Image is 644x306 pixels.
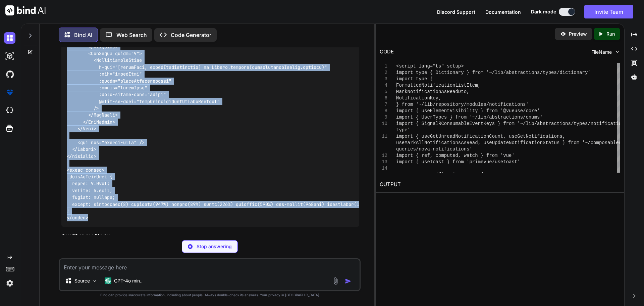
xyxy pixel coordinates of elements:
[537,108,540,114] span: '
[380,133,387,140] div: 11
[396,63,464,69] span: <script lang="ts" setup>
[380,108,387,114] div: 8
[584,5,633,18] button: Invite Team
[380,70,387,76] div: 2
[4,87,15,98] img: premium
[396,108,537,114] span: import { useElementVisibility } from '@vueuse/core
[485,9,521,15] span: Documentation
[380,172,387,178] div: 15
[380,159,387,165] div: 13
[537,121,630,126] span: abstractions/types/notifications.
[396,70,537,75] span: import type { Dictionary } from '~/lib/abstraction
[5,5,46,15] img: Bind AI
[4,32,15,44] img: darkChat
[114,277,143,284] p: GPT-4o min..
[396,102,529,107] span: } from '~/lib/repository/modules/notifications'
[380,152,387,159] div: 12
[380,82,387,89] div: 4
[396,127,410,133] span: type'
[4,50,15,62] img: darkAi-studio
[396,83,481,88] span: FormattedNotificationListItem,
[345,278,352,285] img: icon
[380,89,387,95] div: 5
[591,49,612,55] span: FileName
[396,153,515,158] span: import { ref, computed, watch } from 'vue'
[4,69,15,80] img: githubDark
[396,159,520,165] span: import { useToast } from 'primevue/usetoast'
[92,278,98,284] img: Pick Models
[437,8,475,15] button: Discord Support
[380,48,394,56] div: CODE
[332,277,339,285] img: attachment
[396,146,472,152] span: queries/nova-notifications'
[531,8,556,15] span: Dark mode
[606,31,615,37] p: Run
[396,172,483,177] span: const emptyNotificationGroup: {
[396,89,469,94] span: MarkNotificationAsReadDto,
[376,177,624,192] h2: OUTPUT
[396,115,537,120] span: import { UserTypes } from '~/lib/abstractions/enum
[74,277,90,284] p: Source
[396,95,441,101] span: NotificationKey,
[614,49,620,55] img: chevron down
[396,134,537,139] span: import { useGetUnreadNotificationCount, useGetNoti
[396,76,433,82] span: import type {
[116,31,147,39] p: Web Search
[61,232,359,240] h3: Key Changes Made:
[4,277,15,289] img: settings
[197,243,232,250] p: Stop answering
[105,277,111,284] img: GPT-4o mini
[396,140,537,145] span: useMarkAllNotificationsAsRead, useUpdateNotificati
[380,63,387,70] div: 1
[537,70,591,75] span: s/types/dictionary'
[537,115,543,120] span: s'
[380,76,387,82] div: 3
[485,8,521,15] button: Documentation
[560,31,566,37] img: preview
[537,140,624,145] span: onStatus } from '~/composables/
[380,95,387,101] div: 6
[380,101,387,108] div: 7
[396,121,537,126] span: import { SignalRConsumableEventKeys } from '~/lib/
[380,121,387,127] div: 10
[171,31,211,39] p: Code Generator
[4,105,15,116] img: cloudideIcon
[569,31,587,37] p: Preview
[537,134,565,139] span: fications,
[437,9,475,15] span: Discord Support
[380,114,387,121] div: 9
[380,165,387,172] div: 14
[59,293,361,298] p: Bind can provide inaccurate information, including about people. Always double-check its answers....
[74,31,92,39] p: Bind AI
